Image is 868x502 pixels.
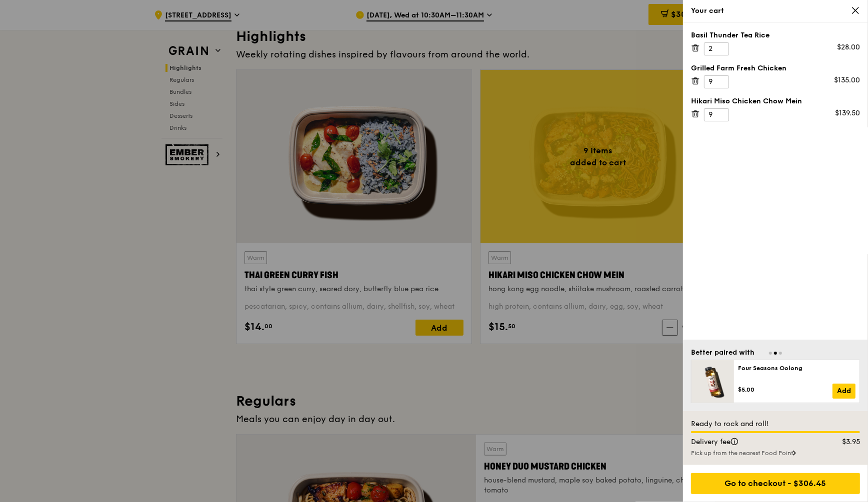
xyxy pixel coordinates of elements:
[691,6,860,16] div: Your cart
[691,348,754,358] div: Better paired with
[685,437,821,447] div: Delivery fee
[837,42,860,52] div: $28.00
[691,449,860,457] div: Pick up from the nearest Food Point
[691,63,860,73] div: Grilled Farm Fresh Chicken
[834,75,860,85] div: $135.00
[774,352,777,355] span: Go to slide 2
[835,108,860,118] div: $139.50
[691,96,860,106] div: Hikari Miso Chicken Chow Mein
[738,364,855,372] div: Four Seasons Oolong
[821,437,866,447] div: $3.95
[738,386,832,394] div: $5.00
[769,352,772,355] span: Go to slide 1
[691,419,860,429] div: Ready to rock and roll!
[832,384,855,399] a: Add
[691,30,860,40] div: Basil Thunder Tea Rice
[691,473,860,494] div: Go to checkout - $306.45
[779,352,782,355] span: Go to slide 3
